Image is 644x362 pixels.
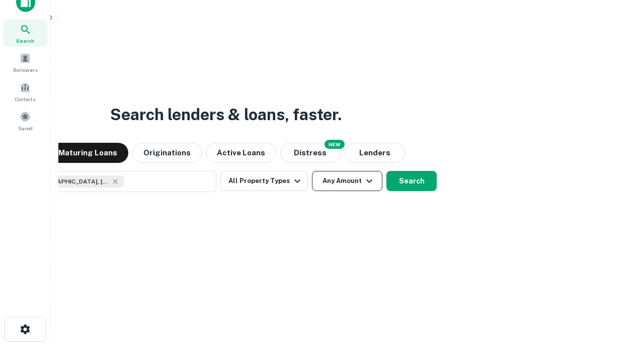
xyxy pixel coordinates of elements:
button: Search distressed loans with lien and other non-mortgage details. [280,143,341,163]
button: Active Loans [206,143,276,163]
a: Saved [3,107,47,134]
button: Any Amount [312,171,382,191]
a: Contacts [3,78,47,105]
h3: Search lenders & loans, faster. [110,103,342,127]
button: Maturing Loans [47,143,128,163]
span: Borrowers [13,66,37,74]
span: [GEOGRAPHIC_DATA], [GEOGRAPHIC_DATA], [GEOGRAPHIC_DATA] [34,177,109,186]
div: NEW [325,140,345,149]
button: Lenders [345,143,405,163]
span: Search [16,37,34,45]
iframe: Chat Widget [594,282,644,330]
button: Originations [132,143,202,163]
a: Search [3,20,47,47]
a: Borrowers [3,49,47,76]
span: Contacts [15,95,35,103]
button: All Property Types [220,171,308,191]
span: Saved [18,124,33,132]
button: Search [386,171,437,191]
button: [GEOGRAPHIC_DATA], [GEOGRAPHIC_DATA], [GEOGRAPHIC_DATA] [15,171,216,192]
